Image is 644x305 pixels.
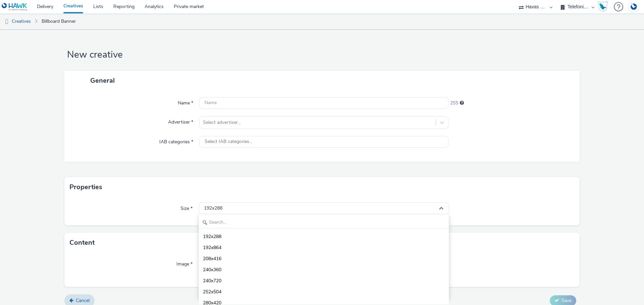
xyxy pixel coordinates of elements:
[157,136,196,145] label: IAB categories *
[204,206,222,211] span: 192x288
[2,3,28,11] img: undefined Logo
[90,76,115,85] span: General
[69,182,102,192] h3: Properties
[203,266,221,273] span: 240x360
[199,217,449,228] input: Search...
[598,1,610,12] a: Hawk Academy
[561,297,572,304] span: Save
[175,97,196,106] label: Name *
[460,100,464,106] div: Maximum 255 characters
[38,13,79,29] a: Billboard Banner
[69,238,95,248] h3: Content
[3,18,10,25] img: dooh
[203,233,221,240] span: 192x288
[629,1,639,12] img: Account DE
[174,258,195,268] label: Image *
[203,289,221,295] span: 252x504
[203,244,221,251] span: 192x864
[165,116,196,126] label: Advertiser *
[450,100,458,106] span: 255
[205,139,252,145] span: Select IAB categories...
[199,97,448,109] input: Name
[76,297,90,304] span: Cancel
[598,1,608,12] img: Hawk Academy
[203,278,221,284] span: 240x720
[178,203,195,212] label: Size *
[203,255,221,262] span: 208x416
[64,49,580,61] h1: New creative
